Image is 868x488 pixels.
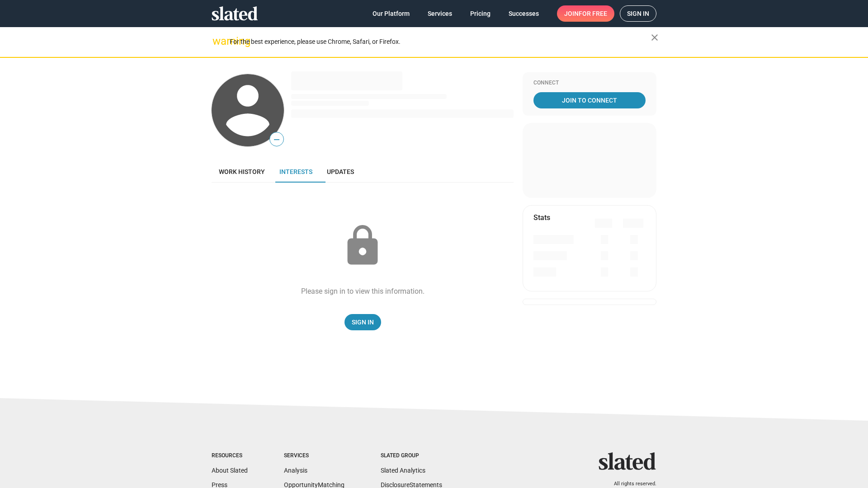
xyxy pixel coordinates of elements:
[230,36,651,48] div: For the best experience, please use Chrome, Safari, or Firefox.
[284,452,344,460] div: Services
[620,5,656,22] a: Sign in
[212,452,248,460] div: Resources
[533,80,646,87] div: Connect
[428,5,452,22] span: Services
[533,92,646,108] a: Join To Connect
[373,5,410,22] span: Our Platform
[344,314,381,330] a: Sign In
[340,223,385,268] mat-icon: lock
[627,6,649,21] span: Sign in
[557,5,614,22] a: Joinfor free
[533,213,550,222] mat-card-title: Stats
[420,5,459,22] a: Services
[212,467,248,474] a: About Slated
[279,168,312,175] span: Interests
[352,314,374,330] span: Sign In
[272,161,320,183] a: Interests
[463,5,498,22] a: Pricing
[270,134,283,145] span: —
[320,161,361,183] a: Updates
[365,5,417,22] a: Our Platform
[509,5,539,22] span: Successes
[501,5,546,22] a: Successes
[212,36,223,47] mat-icon: warning
[212,161,272,183] a: Work history
[284,467,307,474] a: Analysis
[327,168,354,175] span: Updates
[564,5,607,22] span: Join
[470,5,491,22] span: Pricing
[579,5,607,22] span: for free
[219,168,265,175] span: Work history
[535,92,644,108] span: Join To Connect
[649,32,660,43] mat-icon: close
[381,467,425,474] a: Slated Analytics
[301,286,425,296] div: Please sign in to view this information.
[381,452,442,460] div: Slated Group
